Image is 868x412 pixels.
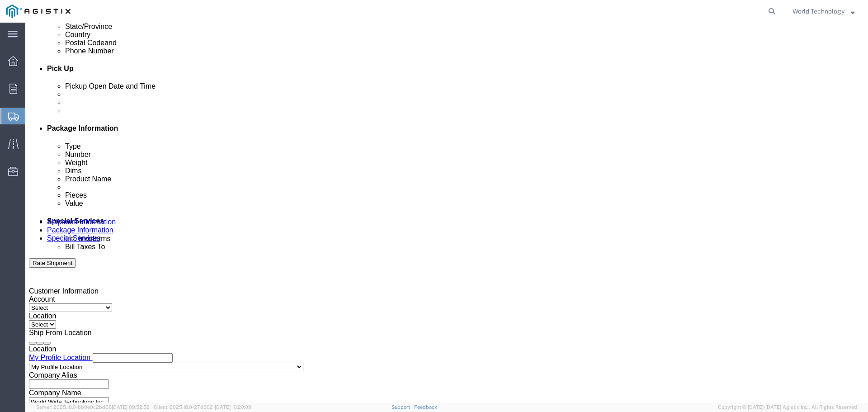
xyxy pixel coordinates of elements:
img: logo [6,5,71,18]
iframe: FS Legacy Container [25,23,868,403]
span: [DATE] 09:52:52 [112,404,150,410]
span: Copyright © [DATE]-[DATE] Agistix Inc., All Rights Reserved [718,403,857,411]
a: Feedback [414,404,437,410]
span: [DATE] 10:20:09 [215,404,251,410]
a: Support [392,404,414,410]
span: Client: 2025.18.0-27d3021 [154,404,251,410]
span: Server: 2025.18.0-bb0e0c2bd68 [36,404,150,410]
span: World Technology [793,6,844,16]
button: World Technology [792,6,855,17]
